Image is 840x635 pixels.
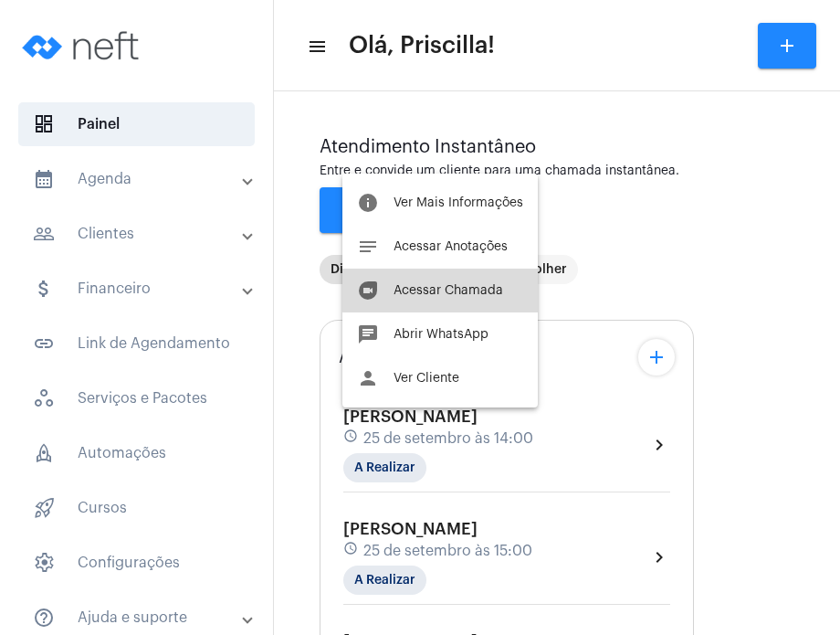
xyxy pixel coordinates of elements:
[357,236,379,258] mat-icon: notes
[357,367,379,389] mat-icon: person
[394,240,508,253] span: Acessar Anotações
[357,323,379,345] mat-icon: chat
[357,280,379,302] mat-icon: duo
[394,328,488,341] span: Abrir WhatsApp
[394,284,503,297] span: Acessar Chamada
[357,192,379,214] mat-icon: info
[394,196,523,209] span: Ver Mais Informações
[394,372,459,385] span: Ver Cliente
